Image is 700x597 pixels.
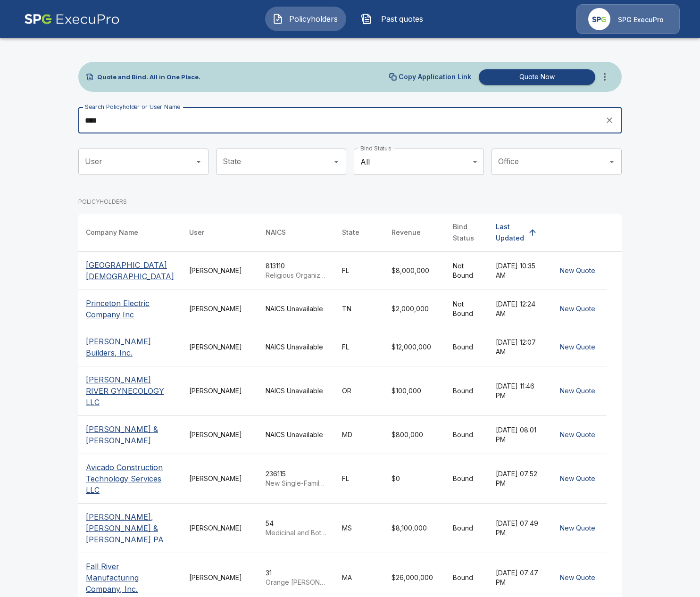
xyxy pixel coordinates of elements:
div: User [189,227,204,238]
button: clear search [602,113,617,127]
div: 813110 [266,261,327,280]
div: [PERSON_NAME] [189,474,250,483]
p: POLICYHOLDERS [78,198,127,206]
td: $12,000,000 [384,328,445,366]
td: [DATE] 12:07 AM [488,328,549,366]
td: FL [334,454,384,504]
div: [PERSON_NAME] [189,304,250,314]
p: [PERSON_NAME] & [PERSON_NAME] [86,423,174,446]
div: Company Name [86,227,138,238]
p: [PERSON_NAME] RIVER GYNECOLOGY LLC [86,374,174,408]
td: $2,000,000 [384,290,445,328]
button: Past quotes IconPast quotes [354,7,435,31]
td: NAICS Unavailable [258,366,334,416]
td: $8,000,000 [384,252,445,290]
button: more [595,67,614,86]
img: Past quotes Icon [361,13,372,25]
p: SPG ExecuPro [618,15,664,25]
td: NAICS Unavailable [258,290,334,328]
button: New Quote [556,520,599,537]
p: [GEOGRAPHIC_DATA][DEMOGRAPHIC_DATA] [86,259,174,282]
button: New Quote [556,339,599,356]
button: New Quote [556,262,599,280]
span: Policyholders [287,13,339,25]
button: Open [330,155,343,168]
div: [PERSON_NAME] [189,266,250,275]
button: New Quote [556,382,599,400]
td: [DATE] 07:49 PM [488,504,549,553]
button: New Quote [556,470,599,488]
p: Copy Application Link [399,74,471,80]
button: New Quote [556,426,599,444]
p: Medicinal and Botanical Manufacturing [266,528,327,538]
td: MS [334,504,384,553]
iframe: Chat Widget [653,552,700,597]
div: State [342,227,359,238]
td: Bound [445,416,488,454]
div: 54 [266,519,327,538]
td: Bound [445,366,488,416]
td: NAICS Unavailable [258,416,334,454]
div: [PERSON_NAME] [189,342,250,352]
p: [PERSON_NAME], [PERSON_NAME] & [PERSON_NAME] PA [86,511,174,545]
td: [DATE] 10:35 AM [488,252,549,290]
a: Quote Now [475,69,595,85]
div: [PERSON_NAME] [189,430,250,439]
button: New Quote [556,569,599,587]
button: New Quote [556,300,599,318]
td: Bound [445,454,488,504]
div: 31 [266,568,327,587]
label: Bind Status [360,144,391,152]
td: [DATE] 12:24 AM [488,290,549,328]
img: AA Logo [24,4,120,34]
td: FL [334,328,384,366]
p: Princeton Electric Company Inc [86,298,174,320]
td: Bound [445,328,488,366]
button: Quote Now [479,69,595,85]
td: $100,000 [384,366,445,416]
td: [DATE] 08:01 PM [488,416,549,454]
div: NAICS [266,227,286,238]
p: Avicado Construction Technology Services LLC [86,462,174,496]
p: New Single-Family Housing Construction (except For-Sale Builders) [266,479,327,488]
div: All [354,149,484,175]
img: Agency Icon [588,8,610,30]
td: [DATE] 07:52 PM [488,454,549,504]
td: OR [334,366,384,416]
p: Fall River Manufacturing Company, Inc. [86,561,174,595]
button: Open [192,155,205,168]
div: [PERSON_NAME] [189,386,250,396]
div: Revenue [392,227,421,238]
span: Past quotes [376,13,428,25]
div: Last Updated [496,221,524,244]
p: Religious Organizations [266,271,327,280]
p: [PERSON_NAME] Builders, Inc. [86,336,174,358]
td: FL [334,252,384,290]
p: Quote and Bind. All in One Place. [97,74,200,80]
div: [PERSON_NAME] [189,523,250,533]
td: MD [334,416,384,454]
td: $0 [384,454,445,504]
button: Policyholders IconPolicyholders [265,7,346,31]
td: TN [334,290,384,328]
th: Bind Status [445,214,488,252]
td: NAICS Unavailable [258,328,334,366]
td: $800,000 [384,416,445,454]
div: [PERSON_NAME] [189,573,250,582]
td: [DATE] 11:46 PM [488,366,549,416]
button: Open [605,155,618,168]
div: 236115 [266,469,327,488]
td: Not Bound [445,290,488,328]
td: Not Bound [445,252,488,290]
p: Orange [PERSON_NAME] [266,578,327,587]
img: Policyholders Icon [272,13,283,25]
a: Agency IconSPG ExecuPro [576,4,680,34]
td: $8,100,000 [384,504,445,553]
label: Search Policyholder or User Name [85,103,180,111]
td: Bound [445,504,488,553]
